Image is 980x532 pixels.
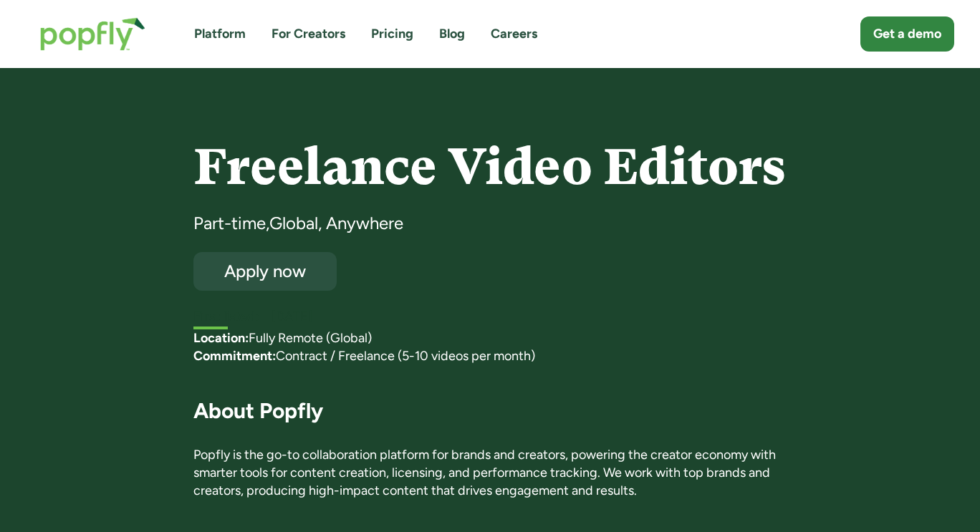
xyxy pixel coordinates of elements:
[193,446,787,500] p: Popfly is the go-to collaboration platform for brands and creators, powering the creator economy ...
[26,3,160,65] a: home
[193,252,337,291] a: Apply now
[206,262,324,280] div: Apply now
[873,25,941,43] div: Get a demo
[269,212,403,235] div: Global, Anywhere
[266,212,269,235] div: ,
[272,308,787,326] div: [DATE]
[439,25,465,43] a: Blog
[193,330,249,346] strong: Location:
[371,25,413,43] a: Pricing
[193,397,323,424] strong: About Popfly
[193,212,266,235] div: Part-time
[860,16,954,52] a: Get a demo
[193,348,276,364] strong: Commitment:
[193,308,259,326] h5: First listed:
[194,25,246,43] a: Platform
[272,25,345,43] a: For Creators
[491,25,537,43] a: Careers
[193,329,787,365] p: ‍ Fully Remote (Global) Contract / Freelance (5-10 videos per month)
[193,140,787,195] h4: Freelance Video Editors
